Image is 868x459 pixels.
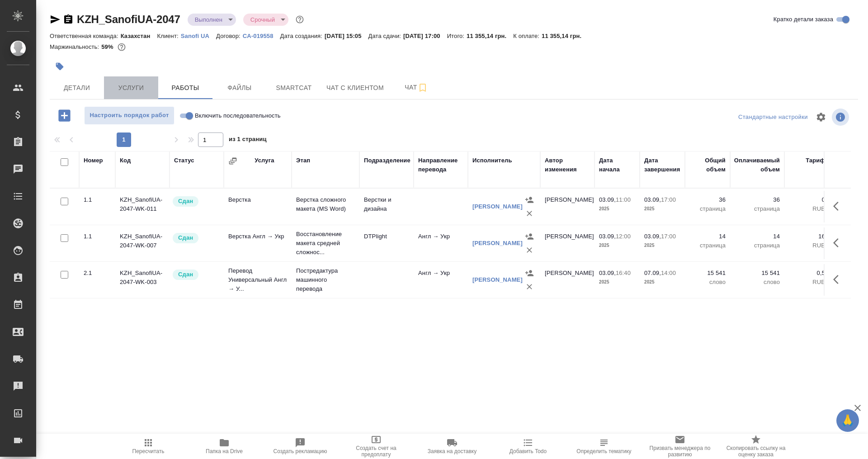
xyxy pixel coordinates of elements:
[115,264,170,296] td: KZH_SanofiUA-2047-WK-003
[523,280,536,293] button: Удалить
[644,270,661,276] p: 07.09,
[644,278,680,287] p: 2025
[513,33,542,39] p: К оплате:
[599,233,616,240] p: 03.09,
[178,233,193,242] p: Сдан
[359,191,414,222] td: Верстки и дизайна
[395,82,438,93] span: Чат
[228,156,237,166] button: Сгруппировать
[109,82,153,94] span: Услуги
[806,156,825,165] div: Тариф
[243,32,280,39] a: CA-019558
[84,156,103,165] div: Номер
[325,33,368,39] p: [DATE] 15:05
[540,191,594,222] td: [PERSON_NAME]
[523,193,536,207] button: Назначить
[523,243,536,257] button: Удалить
[523,266,536,280] button: Назначить
[296,230,355,257] p: Восстановление макета средней сложнос...
[178,197,193,206] p: Сдан
[836,409,859,432] button: 🙏
[195,111,281,120] span: Включить последовательность
[689,269,726,278] p: 15 541
[810,106,832,128] span: Настроить таблицу
[644,241,680,250] p: 2025
[417,82,428,93] svg: Подписаться
[735,269,780,278] p: 15 541
[735,195,780,204] p: 36
[689,156,726,174] div: Общий объем
[216,33,243,39] p: Договор:
[414,227,468,259] td: Англ → Укр
[840,411,855,430] span: 🙏
[599,204,635,213] p: 2025
[542,33,588,39] p: 11 355,14 грн.
[84,269,111,278] div: 2.1
[828,269,849,290] button: Здесь прячутся важные кнопки
[735,204,780,213] p: страница
[326,82,384,94] span: Чат с клиентом
[181,33,216,39] p: Sanofi UA
[545,156,590,174] div: Автор изменения
[359,227,414,259] td: DTPlight
[661,270,676,276] p: 14:00
[616,270,631,276] p: 16:40
[50,33,121,39] p: Ответственная команда:
[224,191,292,222] td: Верстка
[789,232,825,241] p: 16
[523,207,536,220] button: Удалить
[418,156,463,174] div: Направление перевода
[229,134,267,147] span: из 1 страниц
[599,270,616,276] p: 03.09,
[523,230,536,243] button: Назначить
[192,16,225,24] button: Выполнен
[296,156,310,165] div: Этап
[364,156,410,165] div: Подразделение
[115,227,170,259] td: KZH_SanofiUA-2047-WK-007
[224,227,292,259] td: Верстка Англ → Укр
[735,278,780,287] p: слово
[599,278,635,287] p: 2025
[224,262,292,298] td: Перевод Универсальный Англ → У...
[188,14,236,26] div: Выполнен
[50,14,61,25] button: Скопировать ссылку для ЯМессенджера
[84,195,111,204] div: 1.1
[272,82,316,94] span: Smartcat
[789,278,825,287] p: RUB
[661,233,676,240] p: 17:00
[599,241,635,250] p: 2025
[789,241,825,250] p: RUB
[157,33,180,39] p: Клиент:
[774,15,833,24] span: Кратко детали заказа
[789,195,825,204] p: 0
[832,109,851,126] span: Посмотреть информацию
[218,82,261,94] span: Файлы
[243,33,280,39] p: CA-019558
[467,33,513,39] p: 11 355,14 грн.
[789,269,825,278] p: 0,5
[52,106,77,125] button: Добавить работу
[689,195,726,204] p: 36
[735,232,780,241] p: 14
[644,156,680,174] div: Дата завершения
[616,196,631,203] p: 11:00
[164,82,207,94] span: Работы
[115,191,170,222] td: KZH_SanofiUA-2047-WK-011
[50,43,101,50] p: Маржинальность:
[644,196,661,203] p: 03.09,
[63,14,74,25] button: Скопировать ссылку
[89,110,170,121] span: Настроить порядок работ
[414,264,468,296] td: Англ → Укр
[116,41,127,53] button: 7994.50 RUB;
[689,241,726,250] p: страница
[174,156,194,165] div: Статус
[599,196,616,203] p: 03.09,
[472,276,523,283] a: [PERSON_NAME]
[101,43,115,50] p: 59%
[735,241,780,250] p: страница
[403,33,447,39] p: [DATE] 17:00
[55,82,99,94] span: Детали
[84,106,175,125] button: Настроить порядок работ
[280,33,325,39] p: Дата создания:
[368,33,403,39] p: Дата сдачи:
